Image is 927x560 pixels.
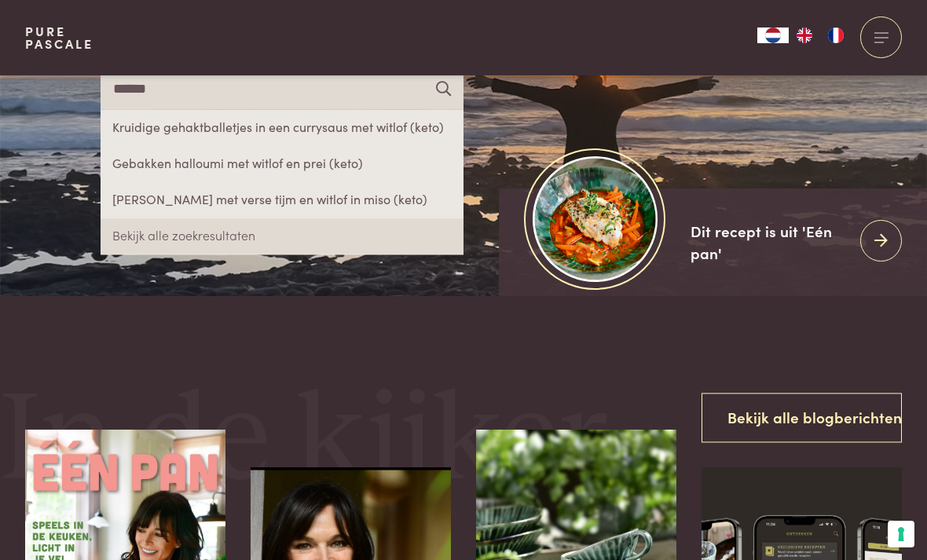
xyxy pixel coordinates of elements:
[101,218,463,254] a: Bekijk alle zoekresultaten
[691,220,848,265] div: Dit recept is uit 'Eén pan'
[757,27,789,43] a: NL
[757,27,789,43] div: Language
[888,521,914,547] button: Uw voorkeuren voor toestemming voor trackingtechnologieën
[789,27,820,43] a: EN
[101,109,463,145] a: Kruidige gehaktballetjes in een currysaus met witlof (keto)
[820,27,852,43] a: FR
[499,188,927,296] a: https://admin.purepascale.com/wp-content/uploads/2025/08/home_recept_link.jpg Dit recept is uit '...
[25,25,93,50] a: PurePascale
[101,146,463,182] a: Gebakken halloumi met witlof en prei (keto)
[702,393,902,442] a: Bekijk alle blogberichten
[789,27,852,43] ul: Language list
[757,27,852,43] aside: Language selected: Nederlands
[101,182,463,218] a: [PERSON_NAME] met verse tijm en witlof in miso (keto)
[533,156,658,281] img: https://admin.purepascale.com/wp-content/uploads/2025/08/home_recept_link.jpg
